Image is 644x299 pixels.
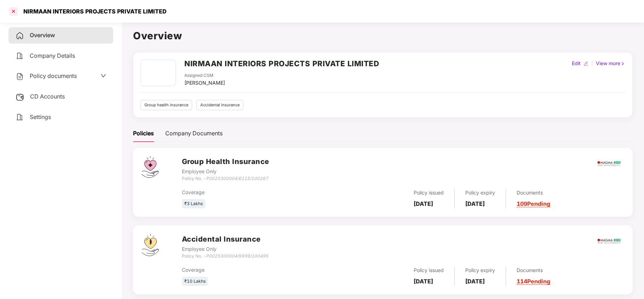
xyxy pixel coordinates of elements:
[590,60,594,67] div: |
[620,61,625,66] img: rightIcon
[206,176,268,181] i: P0025300004/6115/100267
[570,60,582,67] div: Edit
[465,189,495,197] div: Policy expiry
[414,266,444,274] div: Policy issued
[16,93,24,101] img: svg+xml;base64,PHN2ZyB3aWR0aD0iMjUiIGhlaWdodD0iMjQiIHZpZXdCb3g9IjAgMCAyNSAyNCIgZmlsbD0ibm9uZSIgeG...
[100,73,106,79] span: down
[597,151,621,176] img: magma.png
[30,52,75,59] span: Company Details
[133,28,633,44] h1: Overview
[182,253,268,260] div: Policy No. -
[142,156,159,178] img: svg+xml;base64,PHN2ZyB4bWxucz0iaHR0cDovL3d3dy53My5vcmcvMjAwMC9zdmciIHdpZHRoPSI0Ny43MTQiIGhlaWdodD...
[182,199,205,209] div: ₹3 Lakhs
[30,72,77,79] span: Policy documents
[206,253,268,259] i: P0025300004/9999/100495
[414,278,433,285] b: [DATE]
[133,129,154,138] div: Policies
[30,113,51,120] span: Settings
[182,234,268,245] h3: Accidental Insurance
[196,100,243,110] div: Accidental insurance
[140,100,192,110] div: Group health insurance
[142,234,159,256] img: svg+xml;base64,PHN2ZyB4bWxucz0iaHR0cDovL3d3dy53My5vcmcvMjAwMC9zdmciIHdpZHRoPSI0OS4zMjEiIGhlaWdodD...
[182,156,269,167] h3: Group Health Insurance
[465,200,485,207] b: [DATE]
[16,72,24,81] img: svg+xml;base64,PHN2ZyB4bWxucz0iaHR0cDovL3d3dy53My5vcmcvMjAwMC9zdmciIHdpZHRoPSIyNCIgaGVpZ2h0PSIyNC...
[184,72,225,79] div: Assigned CSM
[597,229,621,254] img: magma.png
[182,168,269,175] div: Employee Only
[184,79,225,87] div: [PERSON_NAME]
[30,32,55,39] span: Overview
[583,61,588,66] img: editIcon
[182,245,268,253] div: Employee Only
[182,277,208,286] div: ₹10 Lakhs
[517,189,550,197] div: Documents
[19,8,167,15] div: NIRMAAN INTERIORS PROJECTS PRIVATE LIMITED
[594,60,627,67] div: View more
[465,278,485,285] b: [DATE]
[182,175,269,182] div: Policy No. -
[517,200,550,207] a: 109 Pending
[517,266,550,274] div: Documents
[182,188,329,196] div: Coverage
[165,129,223,138] div: Company Documents
[414,200,433,207] b: [DATE]
[16,113,24,122] img: svg+xml;base64,PHN2ZyB4bWxucz0iaHR0cDovL3d3dy53My5vcmcvMjAwMC9zdmciIHdpZHRoPSIyNCIgaGVpZ2h0PSIyNC...
[184,58,379,69] h2: NIRMAAN INTERIORS PROJECTS PRIVATE LIMITED
[517,278,550,285] a: 114 Pending
[30,93,65,100] span: CD Accounts
[414,189,444,197] div: Policy issued
[182,266,329,274] div: Coverage
[465,266,495,274] div: Policy expiry
[16,32,24,40] img: svg+xml;base64,PHN2ZyB4bWxucz0iaHR0cDovL3d3dy53My5vcmcvMjAwMC9zdmciIHdpZHRoPSIyNCIgaGVpZ2h0PSIyNC...
[16,52,24,60] img: svg+xml;base64,PHN2ZyB4bWxucz0iaHR0cDovL3d3dy53My5vcmcvMjAwMC9zdmciIHdpZHRoPSIyNCIgaGVpZ2h0PSIyNC...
